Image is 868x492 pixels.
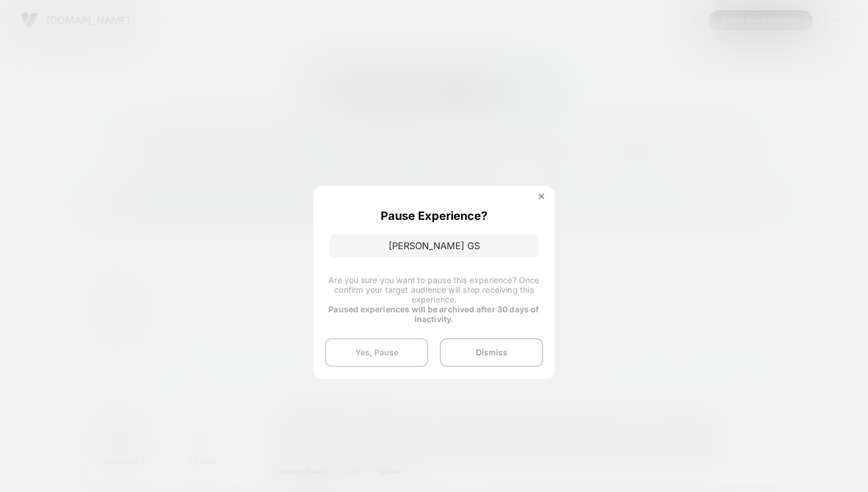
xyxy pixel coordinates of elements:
button: Dismiss [440,338,543,367]
img: close [538,193,544,199]
button: Yes, Pause [325,338,428,367]
strong: Paused experiences will be archived after 30 days of inactivity. [328,304,539,324]
span: Are you sure you want to pause this experience? Once confirm your target audience will stop recei... [328,275,539,304]
p: Pause Experience? [381,209,487,223]
p: [PERSON_NAME] GS [330,234,538,257]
